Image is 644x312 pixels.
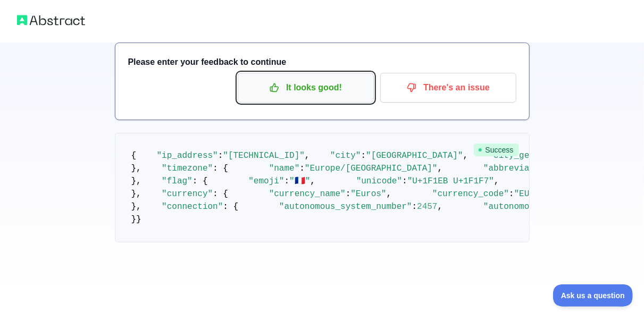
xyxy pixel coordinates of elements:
span: : [299,164,305,173]
span: "timezone" [162,164,213,173]
iframe: Toggle Customer Support [553,284,633,307]
span: , [305,151,310,161]
span: "🇫🇷" [289,176,310,186]
span: : { [193,176,208,186]
span: : [218,151,223,161]
p: It looks good! [246,79,366,97]
span: "[TECHNICAL_ID]" [223,151,305,161]
img: Abstract logo [17,13,85,28]
span: 2457 [417,202,437,212]
span: , [463,151,469,161]
span: "[GEOGRAPHIC_DATA]" [366,151,463,161]
span: : [412,202,417,212]
span: "Euros" [350,189,386,199]
span: , [438,164,443,173]
span: "city" [330,151,361,161]
span: "connection" [162,202,223,212]
p: There's an issue [388,79,508,97]
button: There's an issue [380,73,516,103]
span: "flag" [162,176,193,186]
span: { [131,151,137,161]
span: : { [213,164,228,173]
span: : [346,189,351,199]
span: "name" [269,164,300,173]
span: "currency_name" [269,189,346,199]
span: "autonomous_system_number" [279,202,412,212]
span: , [438,202,443,212]
span: "emoji" [248,176,284,186]
span: : [361,151,366,161]
span: : { [223,202,238,212]
span: "EUR" [514,189,540,199]
span: "currency" [162,189,213,199]
span: Success [474,144,519,156]
span: "unicode" [356,176,402,186]
span: : { [213,189,228,199]
span: "U+1F1EB U+1F1F7" [407,176,494,186]
span: "Europe/[GEOGRAPHIC_DATA]" [305,164,438,173]
span: "abbreviation" [483,164,555,173]
span: : [402,176,407,186]
span: : [285,176,290,186]
span: "currency_code" [432,189,509,199]
h3: Please enter your feedback to continue [128,56,516,69]
span: , [310,176,315,186]
span: , [387,189,392,199]
span: : [509,189,514,199]
span: , [494,176,499,186]
button: It looks good! [238,73,374,103]
span: "ip_address" [157,151,218,161]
